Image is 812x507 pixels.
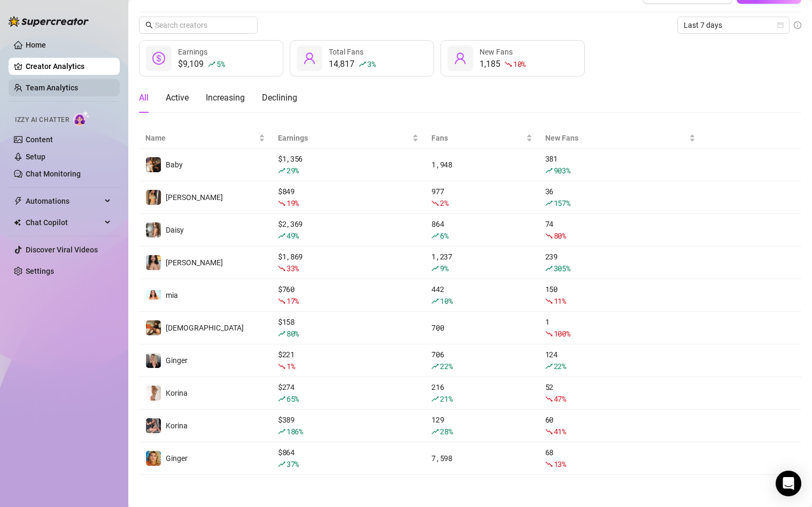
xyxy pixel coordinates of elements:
div: $ 158 [278,316,419,340]
div: 124 [545,349,695,372]
div: 381 [545,153,695,176]
span: 47 % [554,394,566,404]
div: Open Intercom Messenger [776,471,801,496]
img: Ameena [146,255,161,270]
div: Increasing [206,91,245,104]
span: Earnings [178,48,207,56]
span: 305 % [554,263,570,273]
span: search [145,21,153,29]
div: 239 [545,251,695,274]
img: Daisy [146,222,161,237]
a: Home [26,41,46,49]
th: Name [139,128,272,149]
span: [PERSON_NAME] [166,258,223,267]
span: 37 % [287,459,299,469]
img: Ginger [146,353,161,368]
th: Earnings [272,128,425,149]
div: 1 [545,316,695,340]
a: Creator Analytics [26,58,111,75]
span: New Fans [545,132,687,144]
div: 150 [545,283,695,307]
div: 68 [545,447,695,470]
span: 2 % [440,198,448,208]
span: 100 % [554,328,570,339]
div: Active [166,91,189,104]
div: 74 [545,218,695,242]
span: Fans [431,132,524,144]
span: 5 % [216,59,225,69]
img: mia [146,288,161,303]
span: 10 % [440,296,452,306]
span: fall [278,297,285,305]
span: Korina [166,421,188,430]
div: 60 [545,414,695,437]
div: 442 [431,283,532,307]
a: Chat Monitoring [26,170,81,178]
span: [DEMOGRAPHIC_DATA] [166,324,244,332]
span: Ginger [166,356,188,365]
div: All [139,91,149,104]
span: rise [431,297,439,305]
div: 36 [545,186,695,209]
div: 977 [431,186,532,209]
img: Chat Copilot [14,219,21,226]
div: 1,237 [431,251,532,274]
span: rise [545,265,553,272]
span: Automations [26,193,102,210]
span: Korina [166,389,188,397]
span: rise [278,460,285,468]
span: Name [145,132,257,144]
div: $ 274 [278,381,419,405]
span: 903 % [554,165,570,175]
span: Izzy AI Chatter [15,115,69,125]
span: 17 % [287,296,299,306]
span: rise [278,232,285,240]
span: 157 % [554,198,570,208]
div: $9,109 [178,58,225,71]
span: 13 % [554,459,566,469]
div: 7,598 [431,452,532,464]
span: 22 % [440,361,452,371]
span: rise [431,232,439,240]
span: rise [431,428,439,435]
span: 80 % [287,328,299,339]
input: Search creators [155,19,243,31]
div: 1,185 [480,58,525,71]
span: fall [545,460,553,468]
span: info-circle [794,21,801,29]
span: 29 % [287,165,299,175]
div: 706 [431,349,532,372]
span: Ginger [166,454,188,463]
div: 864 [431,218,532,242]
span: dollar-circle [152,52,165,65]
span: fall [431,199,439,207]
div: $ 1,356 [278,153,419,176]
span: rise [278,167,285,174]
span: 49 % [287,231,299,241]
img: Baby [146,157,161,172]
div: $ 760 [278,283,419,307]
div: 700 [431,322,532,334]
span: rise [431,265,439,272]
span: fall [545,428,553,435]
span: fall [545,232,553,240]
span: Baby [166,160,183,169]
span: rise [278,330,285,337]
th: New Fans [539,128,702,149]
div: $ 2,369 [278,218,419,242]
img: logo-BBDzfeDw.svg [9,16,89,27]
span: rise [278,395,285,403]
img: AI Chatter [73,111,90,126]
span: 9 % [440,263,448,273]
span: New Fans [480,48,513,56]
span: 41 % [554,426,566,436]
span: 10 % [513,59,525,69]
div: $ 864 [278,447,419,470]
span: Last 7 days [684,17,783,33]
span: rise [208,60,215,68]
span: 19 % [287,198,299,208]
span: user [303,52,316,65]
span: Daisy [166,226,184,234]
img: Karlea [146,190,161,205]
span: 21 % [440,394,452,404]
